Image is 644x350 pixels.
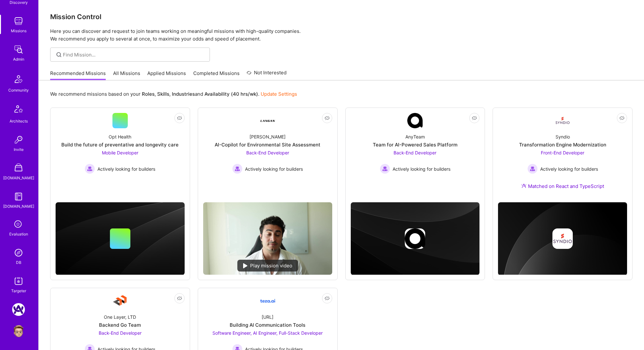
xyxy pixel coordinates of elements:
[212,330,323,336] span: Software Engineer, AI Engineer, Full-Stack Developer
[351,202,480,275] img: cover
[142,91,155,97] b: Roles
[11,287,26,294] div: Targeter
[12,303,25,316] img: A.Team: Google Calendar Integration Testing
[99,322,141,328] div: Backend Go Team
[50,27,632,43] p: Here you can discover and request to join teams working on meaningful missions with high-quality ...
[552,228,573,249] img: Company logo
[203,113,332,197] a: Company Logo[PERSON_NAME]AI-Copilot for Environmental Site AssessmentBack-End Developer Actively ...
[394,150,436,155] span: Back-End Developer
[556,133,570,140] div: Syndio
[407,113,423,128] img: Company Logo
[147,70,186,80] a: Applied Missions
[3,175,34,181] div: [DOMAIN_NAME]
[99,330,142,336] span: Back-End Developer
[12,275,25,287] img: Skill Targeter
[102,150,138,155] span: Mobile Developer
[63,51,205,58] input: Find Mission...
[245,166,303,172] span: Actively looking for builders
[50,70,106,80] a: Recommended Missions
[619,115,625,121] i: icon EyeClosed
[11,325,27,338] a: User Avatar
[12,219,25,231] i: icon SelectionTeam
[11,303,27,316] a: A.Team: Google Calendar Integration Testing
[12,43,25,56] img: admin teamwork
[519,141,606,148] div: Transformation Engine Modernization
[12,133,25,146] img: Invite
[498,202,627,275] img: cover
[10,118,28,124] div: Architects
[12,15,25,27] img: teamwork
[50,91,297,97] p: We recommend missions based on your , , and .
[260,113,275,128] img: Company Logo
[237,260,298,272] div: Play mission video
[109,133,131,140] div: Opt Health
[540,166,598,172] span: Actively looking for builders
[112,293,128,309] img: Company Logo
[56,113,185,191] a: Opt HealthBuild the future of preventative and longevity careMobile Developer Actively looking fo...
[56,202,185,275] img: cover
[527,164,538,174] img: Actively looking for builders
[215,141,320,148] div: AI-Copilot for Environmental Site Assessment
[9,231,28,237] div: Evaluation
[232,164,242,174] img: Actively looking for builders
[262,314,273,320] div: [URL]
[13,56,24,63] div: Admin
[8,87,29,93] div: Community
[393,166,450,172] span: Actively looking for builders
[247,69,287,80] a: Not Interested
[521,183,604,190] div: Matched on React and TypeScript
[14,146,24,153] div: Invite
[177,296,182,301] i: icon EyeClosed
[85,164,95,174] img: Actively looking for builders
[3,203,34,210] div: [DOMAIN_NAME]
[104,314,136,320] div: One Layer, LTD
[498,113,627,197] a: Company LogoSyndioTransformation Engine ModernizationFront-End Developer Actively looking for bui...
[260,293,275,309] img: Company Logo
[113,70,140,80] a: All Missions
[243,263,248,268] img: play
[203,202,332,275] img: No Mission
[541,150,584,155] span: Front-End Developer
[521,183,526,188] img: Ateam Purple Icon
[555,113,570,128] img: Company Logo
[55,51,63,58] i: icon SearchGrey
[11,102,26,118] img: Architects
[230,322,305,328] div: Building AI Communication Tools
[204,91,258,97] b: Availability (40 hrs/wk)
[97,166,155,172] span: Actively looking for builders
[61,141,179,148] div: Build the future of preventative and longevity care
[325,296,330,301] i: icon EyeClosed
[249,133,286,140] div: [PERSON_NAME]
[12,162,25,175] img: A Store
[16,259,21,266] div: DB
[261,91,297,97] a: Update Settings
[373,141,457,148] div: Team for AI-Powered Sales Platform
[11,27,27,34] div: Missions
[12,246,25,259] img: Admin Search
[12,325,25,338] img: User Avatar
[325,115,330,121] i: icon EyeClosed
[157,91,169,97] b: Skills
[12,190,25,203] img: guide book
[380,164,390,174] img: Actively looking for builders
[172,91,195,97] b: Industries
[11,71,26,87] img: Community
[405,133,425,140] div: AnyTeam
[472,115,477,121] i: icon EyeClosed
[50,13,632,21] h3: Mission Control
[193,70,240,80] a: Completed Missions
[405,228,425,249] img: Company logo
[177,115,182,121] i: icon EyeClosed
[246,150,289,155] span: Back-End Developer
[351,113,480,191] a: Company LogoAnyTeamTeam for AI-Powered Sales PlatformBack-End Developer Actively looking for buil...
